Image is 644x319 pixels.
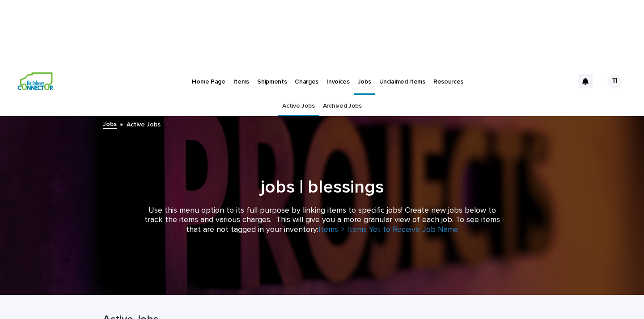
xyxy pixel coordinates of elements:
[18,72,53,90] img: aCWQmA6OSGG0Kwt8cj3c
[233,67,249,86] p: Items
[379,67,425,86] p: Unclaimed Items
[607,74,622,88] div: TI
[323,96,362,117] a: Archived Jobs
[257,67,287,86] p: Shipments
[127,119,161,129] p: Active Jobs
[429,67,467,95] a: Resources
[103,118,117,129] a: Jobs
[253,67,291,95] a: Shipments
[375,67,429,95] a: Unclaimed Items
[318,226,458,234] a: Items > Items Yet to Receive Job Name
[282,96,315,117] a: Active Jobs
[326,67,350,86] p: Invoices
[188,67,229,95] a: Home Page
[143,206,501,235] p: Use this menu option to its full purpose by linking items to specific jobs! Create new jobs below...
[291,67,322,95] a: Charges
[322,67,354,95] a: Invoices
[358,67,371,86] p: Jobs
[433,67,463,86] p: Resources
[229,67,253,95] a: Items
[295,67,318,86] p: Charges
[192,67,225,86] p: Home Page
[103,176,541,198] h1: jobs | blessings
[354,67,375,93] a: Jobs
